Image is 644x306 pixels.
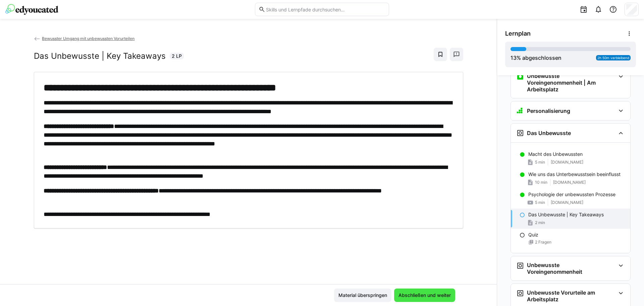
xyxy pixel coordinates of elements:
[34,36,135,41] a: Bewusster Umgang mit unbewussten Vorurteilen
[528,211,604,218] p: Das Unbewusste | Key Takeaways
[551,160,583,165] span: [DOMAIN_NAME]
[535,200,545,205] span: 5 min
[528,151,583,158] p: Macht des Unbewussten
[527,130,571,136] h3: Das Unbewusste
[597,56,629,60] span: 2h 50m verbleibend
[551,200,583,205] span: [DOMAIN_NAME]
[511,54,517,61] span: 13
[528,191,615,198] p: Psychologie der unbewussten Prozesse
[535,160,545,165] span: 5 min
[527,262,615,275] h3: Unbewusste Voreingenommenheit
[511,54,561,62] div: % abgeschlossen
[535,239,551,245] span: 2 Fragen
[528,171,621,178] p: Wie uns das Unterbewusstsein beeinflusst
[527,107,570,114] h3: Personalisierung
[535,220,545,225] span: 2 min
[394,289,455,302] button: Abschließen und weiter
[528,231,538,238] p: Quiz
[527,289,615,303] h3: Unbewusste Vorurteile am Arbeitsplatz
[334,289,391,302] button: Material überspringen
[172,53,182,59] span: 2 LP
[34,51,166,61] h2: Das Unbewusste | Key Takeaways
[505,30,531,37] span: Lernplan
[42,36,135,41] span: Bewusster Umgang mit unbewussten Vorurteilen
[265,6,385,12] input: Skills und Lernpfade durchsuchen…
[553,180,586,185] span: [DOMAIN_NAME]
[535,180,547,185] span: 10 min
[397,292,452,299] span: Abschließen und weiter
[337,292,388,299] span: Material überspringen
[527,73,615,93] h3: Unbewusste Voreingenommenheit | Am Arbeitsplatz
